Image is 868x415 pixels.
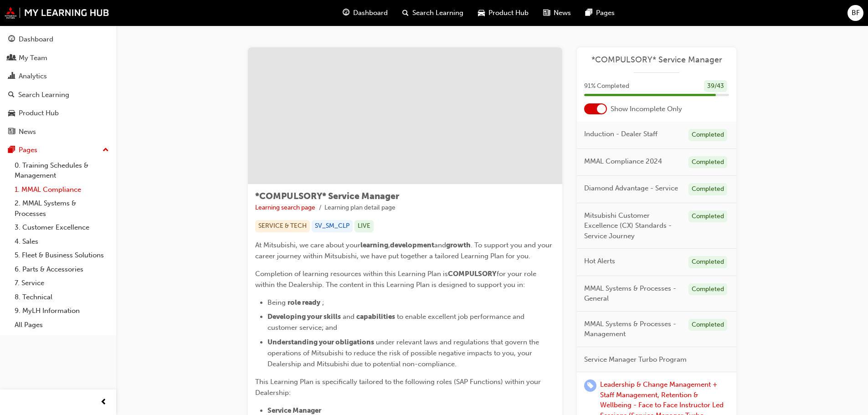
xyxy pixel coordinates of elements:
a: 0. Training Schedules & Management [11,159,113,183]
span: pages-icon [586,7,592,19]
div: My Team [19,53,47,63]
div: Completed [688,183,727,195]
a: pages-iconPages [578,4,622,22]
span: Product Hub [488,8,529,18]
div: LIVE [354,220,374,232]
div: 39 / 43 [704,80,727,92]
a: My Team [4,50,113,67]
span: search-icon [402,7,409,19]
span: up-icon [103,144,109,156]
span: to enable excellent job performance and customer service; and [267,313,526,332]
span: News [554,8,571,18]
a: search-iconSearch Learning [395,4,471,22]
li: Learning plan detail page [324,203,395,213]
span: search-icon [8,91,15,99]
span: development [390,241,434,249]
span: prev-icon [100,397,107,408]
span: Hot Alerts [584,256,615,266]
div: Analytics [19,71,47,82]
span: capabilities [356,313,395,321]
a: 1. MMAL Compliance [11,183,113,197]
span: ; [322,298,324,307]
span: , [388,241,390,249]
a: 9. MyLH Information [11,304,113,318]
span: for your role within the Dealership. The content in this Learning Plan is designed to support you... [255,270,538,289]
div: Product Hub [19,108,59,118]
a: 6. Parts & Accessories [11,262,113,277]
span: Understanding your obligations [267,338,374,346]
span: people-icon [8,54,15,62]
span: This Learning Plan is specifically tailored to the following roles (SAP Functions) within your De... [255,378,543,397]
span: pages-icon [8,146,15,154]
span: Service Manager Turbo Program [584,354,687,365]
span: guage-icon [8,36,15,44]
span: Dashboard [353,8,388,18]
a: Search Learning [4,87,113,103]
button: DashboardMy TeamAnalyticsSearch LearningProduct HubNews [4,29,113,142]
button: BF [847,5,863,21]
span: Search Learning [412,8,463,18]
span: guage-icon [343,7,349,19]
span: MMAL Compliance 2024 [584,156,662,167]
div: Dashboard [19,34,53,45]
a: News [4,123,113,140]
span: At Mitsubishi, we care about your [255,241,360,249]
button: Pages [4,142,113,159]
div: Pages [19,145,37,155]
span: MMAL Systems & Processes - Management [584,319,681,339]
a: 2. MMAL Systems & Processes [11,196,113,220]
span: car-icon [8,109,15,118]
div: Completed [688,319,727,331]
span: under relevant laws and regulations that govern the operations of Mitsubishi to reduce the risk o... [267,338,541,368]
div: Completed [688,210,727,223]
div: Completed [688,156,727,169]
span: growth [446,241,471,249]
div: Completed [688,256,727,268]
div: Completed [688,283,727,296]
div: Completed [688,129,727,141]
span: Being [267,298,286,307]
a: Dashboard [4,31,113,48]
span: COMPULSORY [448,270,497,278]
span: MMAL Systems & Processes - General [584,283,681,304]
span: Induction - Dealer Staff [584,129,657,139]
a: 4. Sales [11,235,113,249]
span: 91 % Completed [584,81,629,92]
span: chart-icon [8,72,15,81]
a: Learning search page [255,204,315,211]
span: news-icon [543,7,550,19]
a: 7. Service [11,276,113,290]
a: Product Hub [4,105,113,122]
a: All Pages [11,318,113,332]
a: 5. Fleet & Business Solutions [11,248,113,262]
span: Show Incomplete Only [611,104,682,114]
div: Search Learning [18,90,69,100]
a: *COMPULSORY* Service Manager [584,55,729,65]
span: Developing your skills [267,313,341,321]
span: car-icon [478,7,485,19]
span: Mitsubishi Customer Excellence (CX) Standards - Service Journey [584,210,681,241]
a: Analytics [4,68,113,85]
span: Pages [596,8,615,18]
span: role ready [288,298,320,307]
a: 3. Customer Excellence [11,220,113,235]
div: SV_SM_CLP [312,220,353,232]
span: and [434,241,446,249]
a: news-iconNews [536,4,578,22]
span: and [343,313,354,321]
a: car-iconProduct Hub [471,4,536,22]
span: Completion of learning resources within this Learning Plan is [255,270,448,278]
div: SERVICE & TECH [255,220,310,232]
div: News [19,127,36,137]
img: mmal [5,7,109,19]
span: Diamond Advantage - Service [584,183,678,194]
a: 8. Technical [11,290,113,304]
span: news-icon [8,128,15,136]
span: learningRecordVerb_ENROLL-icon [584,379,596,392]
span: Service Manager [267,406,321,415]
span: *COMPULSORY* Service Manager [255,191,399,201]
span: . To support you and your career journey within Mitsubishi, we have put together a tailored Learn... [255,241,554,260]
